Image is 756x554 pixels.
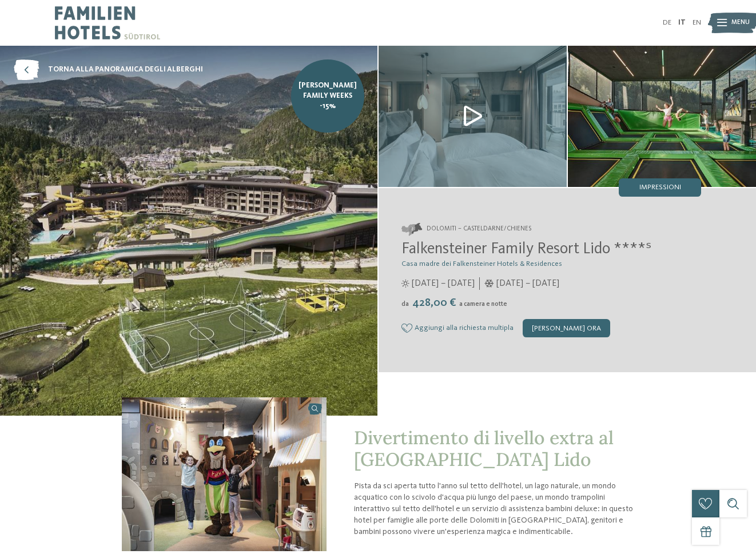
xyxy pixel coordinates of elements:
[298,81,357,111] span: [PERSON_NAME] Family Weeks -15%
[678,19,686,26] a: IT
[14,59,203,80] a: torna alla panoramica degli alberghi
[663,19,671,26] a: DE
[401,301,409,308] span: da
[523,319,610,337] div: [PERSON_NAME] ora
[354,480,634,538] p: Pista da sci aperta tutto l'anno sul tetto dell'hotel, un lago naturale, un mondo acquatico con l...
[291,59,364,133] a: [PERSON_NAME] Family Weeks -15%
[693,19,701,26] a: EN
[484,280,494,288] i: Orari d'apertura inverno
[427,225,531,234] span: Dolomiti – Casteldarne/Chienes
[412,277,475,290] span: [DATE] – [DATE]
[496,277,559,290] span: [DATE] – [DATE]
[379,46,567,187] img: Il family hotel a Chienes dal fascino particolare
[401,260,562,268] span: Casa madre dei Falkensteiner Hotels & Residences
[568,46,756,187] img: Il family hotel a Chienes dal fascino particolare
[48,65,203,75] span: torna alla panoramica degli alberghi
[401,280,409,288] i: Orari d'apertura estate
[459,301,507,308] span: a camera e notte
[410,297,458,309] span: 428,00 €
[354,426,614,471] span: Divertimento di livello extra al [GEOGRAPHIC_DATA] Lido
[122,397,327,551] img: Il family hotel a Chienes dal fascino particolare
[639,184,681,192] span: Impressioni
[415,324,514,332] span: Aggiungi alla richiesta multipla
[731,18,750,27] span: Menu
[401,241,651,257] span: Falkensteiner Family Resort Lido ****ˢ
